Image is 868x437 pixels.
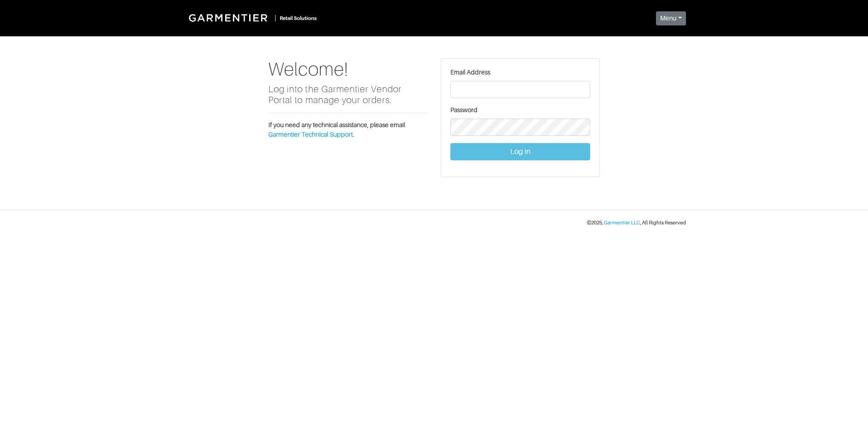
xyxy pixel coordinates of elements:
img: Garmentier [184,9,275,26]
button: Menu [656,11,686,25]
a: Garmentier LLC [604,220,640,225]
small: Retail Solutions [280,15,317,21]
p: If you need any technical assistance, please email . [268,120,427,139]
button: Log In [450,143,590,160]
a: Garmentier Technical Support [268,131,353,138]
label: Password [450,105,478,115]
h5: Log into the Garmentier Vendor Portal to manage your orders. [268,84,427,105]
h1: Welcome! [268,58,427,80]
small: © 2025 , , All Rights Reserved [587,220,686,225]
a: |Retail Solutions [182,7,321,28]
div: | [275,13,276,23]
label: Email Address [450,68,490,77]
